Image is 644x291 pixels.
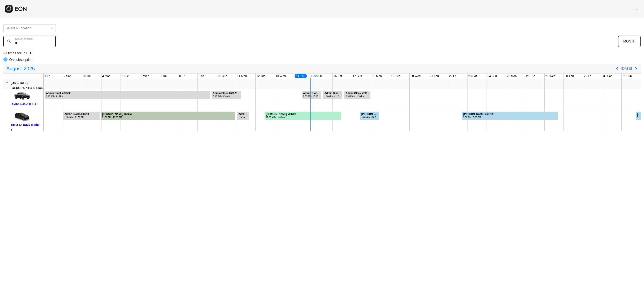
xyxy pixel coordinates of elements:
[545,73,556,79] div: 27 Wed
[463,116,493,119] div: 5:00 PM - 5:00 PM
[121,73,130,79] div: 5 Tue
[463,113,493,116] div: [PERSON_NAME] #63739
[46,92,71,95] div: Admin Block #69532
[82,73,92,79] div: 3 Sun
[15,37,33,41] label: Search calendar
[621,65,632,72] button: [DATE]
[64,113,89,116] div: Admin Block #68619
[636,110,641,120] div: Rented for 2 days by Cristina Gracia Current status is open
[344,89,371,99] div: Rented for 2 days by Admin Block Current status is rental
[410,73,421,79] div: 20 Wed
[11,80,43,95] div: [US_STATE][GEOGRAPHIC_DATA], [GEOGRAPHIC_DATA]
[333,73,343,79] div: 16 Sat
[448,73,457,79] div: 22 Fri
[45,89,210,99] div: Rented for 9 days by Admin Block Current status is open
[63,73,71,79] div: 2 Sat
[9,57,32,62] p: On subscription
[467,73,478,79] div: 23 Sat
[323,89,343,99] div: Rented for 1 days by Admin Block Current status is rental
[236,73,248,79] div: 11 Mon
[618,36,641,47] button: MONTH
[564,73,574,79] div: 28 Thu
[390,73,401,79] div: 19 Tue
[487,73,498,79] div: 24 Sun
[64,116,89,119] div: 12:00 AM - 11:00 PM
[294,73,307,79] div: 14 Thu
[325,95,342,98] div: 12:00 PM - 12:30 PM
[602,73,612,79] div: 30 Sat
[217,73,228,79] div: 10 Sun
[266,116,296,119] div: 11:00 AM - 11:00 AM
[238,116,248,119] div: 12:45 AM - 4:00 PM
[140,73,150,79] div: 6 Wed
[266,113,296,116] div: [PERSON_NAME] #68729
[102,113,132,116] div: [PERSON_NAME] #68252
[238,113,248,116] div: Admin Block #69672
[46,95,71,98] div: 1:15 AM - 3:15 PM
[360,110,379,120] div: Rented for 1 days by Wesley Badillo Current status is open
[371,73,383,79] div: 18 Mon
[101,110,235,120] div: Rented for 7 days by Riazul Alam Current status is completed
[525,73,536,79] div: 26 Tue
[303,95,321,98] div: 9:30 AM - 10:00 AM
[3,51,641,56] p: All times are in EDT
[102,116,132,119] div: 11:00 PM - 11:00 PM
[237,110,249,120] div: Rented for 1 days by Admin Block Current status is rental
[613,64,621,73] button: Previous page
[583,73,592,79] div: 29 Fri
[23,64,36,73] span: 2025
[361,113,379,116] div: [PERSON_NAME] #69764
[632,64,640,73] button: Next page
[11,122,42,132] div: Tesla S44UMJ Model Y
[63,110,101,120] div: Rented for 2 days by Admin Block Current status is rental
[11,101,42,106] div: Rivian S44UHT R1T
[44,73,51,79] div: 1 Fri
[264,110,341,120] div: Rented for 4 days by Shneor Morosow Current status is rental
[213,95,237,98] div: 5:00 PM - 6:30 AM
[429,73,440,79] div: 21 Thu
[634,6,639,11] span: menu
[462,110,558,120] div: Rented for 5 days by Konstantin Koretskiy Current status is open
[506,73,518,79] div: 25 Mon
[159,73,168,79] div: 7 Thu
[11,91,32,101] img: car
[211,89,241,99] div: Rented for 2 days by Admin Block Current status is rental
[275,73,287,79] div: 13 Wed
[4,64,37,73] button: August2025
[178,73,186,79] div: 8 Fri
[5,64,23,73] span: August
[325,92,342,95] div: Admin Block #70010
[198,73,206,79] div: 9 Sat
[313,73,323,79] div: 15 Fri
[256,73,266,79] div: 12 Tue
[637,113,640,116] div: [PERSON_NAME] #66636
[302,89,321,99] div: Rented for 1 days by Admin Block Current status is rental
[346,92,370,95] div: Admin Block #70088
[352,73,363,79] div: 17 Sun
[11,112,32,122] img: car
[622,73,632,79] div: 31 Sun
[101,73,111,79] div: 4 Mon
[361,116,379,119] div: 10:00 AM - 10:00 AM
[213,92,237,95] div: Admin Block #69528
[637,116,640,119] div: 5:30 PM - 11:00 AM
[303,92,321,95] div: Admin Block #70009
[346,95,370,98] div: 2:30 PM - 11:30 PM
